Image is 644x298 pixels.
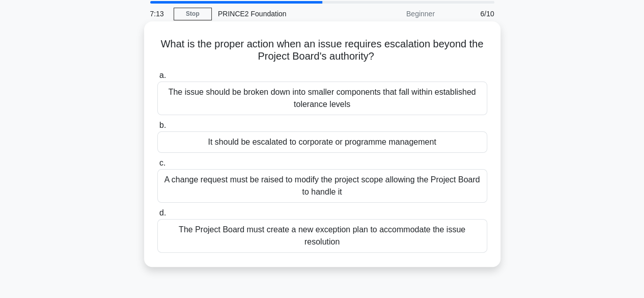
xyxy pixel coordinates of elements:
div: It should be escalated to corporate or programme management [157,131,487,153]
div: 6/10 [441,4,500,24]
span: c. [159,158,165,167]
div: The issue should be broken down into smaller components that fall within established tolerance le... [157,82,487,115]
span: a. [159,71,166,79]
div: 7:13 [144,4,174,24]
div: The Project Board must create a new exception plan to accommodate the issue resolution [157,219,487,253]
span: b. [159,121,166,129]
h5: What is the proper action when an issue requires escalation beyond the Project Board's authority? [156,38,488,63]
a: Stop [174,8,212,20]
span: d. [159,208,166,217]
div: Beginner [352,4,441,24]
div: A change request must be raised to modify the project scope allowing the Project Board to handle it [157,169,487,203]
div: PRINCE2 Foundation [212,4,352,24]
